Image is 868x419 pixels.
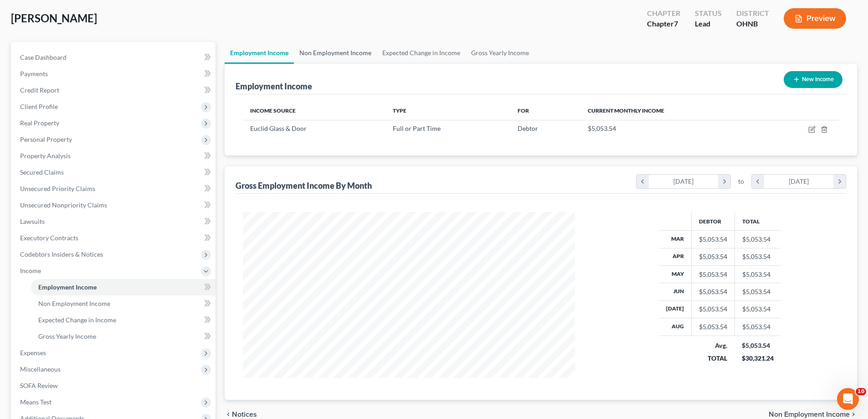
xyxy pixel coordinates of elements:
[20,382,58,389] span: SOFA Review
[742,341,774,350] div: $5,053.54
[699,322,727,331] div: $5,053.54
[736,8,769,19] div: District
[769,411,850,418] span: Non Employment Income
[20,185,95,192] span: Unsecured Priority Claims
[734,300,781,318] td: $5,053.54
[659,265,692,283] th: May
[784,71,842,88] button: New Income
[11,11,97,25] span: [PERSON_NAME]
[752,175,764,188] i: chevron_left
[659,318,692,336] th: Aug
[393,107,406,114] span: Type
[674,19,678,28] span: 7
[13,197,216,213] a: Unsecured Nonpriority Claims
[31,295,216,312] a: Non Employment Income
[38,300,110,307] span: Non Employment Income
[699,287,727,296] div: $5,053.54
[647,19,680,29] div: Chapter
[734,318,781,336] td: $5,053.54
[232,411,257,418] span: Notices
[20,250,103,258] span: Codebtors Insiders & Notices
[659,300,692,318] th: [DATE]
[20,234,78,242] span: Executory Contracts
[856,388,866,395] span: 10
[734,212,781,230] th: Total
[699,252,727,261] div: $5,053.54
[518,124,538,132] span: Debtor
[225,411,257,418] button: chevron_left Notices
[236,180,372,191] div: Gross Employment Income By Month
[784,8,846,29] button: Preview
[225,42,294,64] a: Employment Income
[31,328,216,345] a: Gross Yearly Income
[20,119,59,127] span: Real Property
[734,265,781,283] td: $5,053.54
[294,42,377,64] a: Non Employment Income
[718,175,730,188] i: chevron_right
[695,8,722,19] div: Status
[659,283,692,300] th: Jun
[695,19,722,29] div: Lead
[647,8,680,19] div: Chapter
[699,341,727,350] div: Avg.
[38,316,116,324] span: Expected Change in Income
[377,42,466,64] a: Expected Change in Income
[13,164,216,181] a: Secured Claims
[13,66,216,82] a: Payments
[20,398,51,406] span: Means Test
[13,82,216,98] a: Credit Report
[13,148,216,164] a: Property Analysis
[736,19,769,29] div: OHNB
[225,411,232,418] i: chevron_left
[20,168,64,176] span: Secured Claims
[659,231,692,248] th: Mar
[236,81,312,92] div: Employment Income
[637,175,649,188] i: chevron_left
[38,283,97,291] span: Employment Income
[31,279,216,295] a: Employment Income
[38,332,96,340] span: Gross Yearly Income
[20,53,67,61] span: Case Dashboard
[250,107,296,114] span: Income Source
[734,248,781,265] td: $5,053.54
[20,135,72,143] span: Personal Property
[850,411,857,418] i: chevron_right
[393,124,441,132] span: Full or Part Time
[466,42,534,64] a: Gross Yearly Income
[20,103,58,110] span: Client Profile
[13,230,216,246] a: Executory Contracts
[649,175,719,188] div: [DATE]
[518,107,529,114] span: For
[659,248,692,265] th: Apr
[699,354,727,363] div: TOTAL
[20,365,61,373] span: Miscellaneous
[20,217,45,225] span: Lawsuits
[20,201,107,209] span: Unsecured Nonpriority Claims
[20,152,71,160] span: Property Analysis
[699,235,727,244] div: $5,053.54
[738,177,744,186] span: to
[699,305,727,314] div: $5,053.54
[13,378,216,394] a: SOFA Review
[742,354,774,363] div: $30,321.24
[734,283,781,300] td: $5,053.54
[699,270,727,279] div: $5,053.54
[13,181,216,197] a: Unsecured Priority Claims
[769,411,857,418] button: Non Employment Income chevron_right
[588,124,616,132] span: $5,053.54
[13,49,216,66] a: Case Dashboard
[20,349,46,357] span: Expenses
[20,86,59,94] span: Credit Report
[837,388,859,410] iframe: Intercom live chat
[833,175,846,188] i: chevron_right
[588,107,664,114] span: Current Monthly Income
[764,175,834,188] div: [DATE]
[734,231,781,248] td: $5,053.54
[20,70,48,78] span: Payments
[250,124,307,132] span: Euclid Glass & Door
[20,267,41,274] span: Income
[691,212,734,230] th: Debtor
[13,213,216,230] a: Lawsuits
[31,312,216,328] a: Expected Change in Income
